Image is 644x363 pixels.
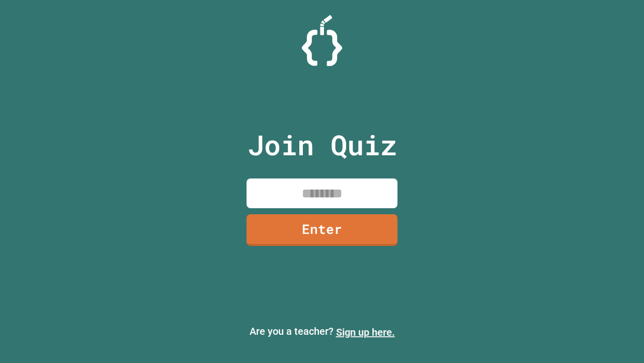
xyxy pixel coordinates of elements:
p: Join Quiz [248,124,397,166]
iframe: chat widget [560,279,634,322]
iframe: chat widget [602,323,634,353]
p: Are you a teacher? [8,324,636,340]
a: Sign up here. [336,326,395,338]
a: Enter [247,214,397,246]
img: Logo.svg [302,15,342,66]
